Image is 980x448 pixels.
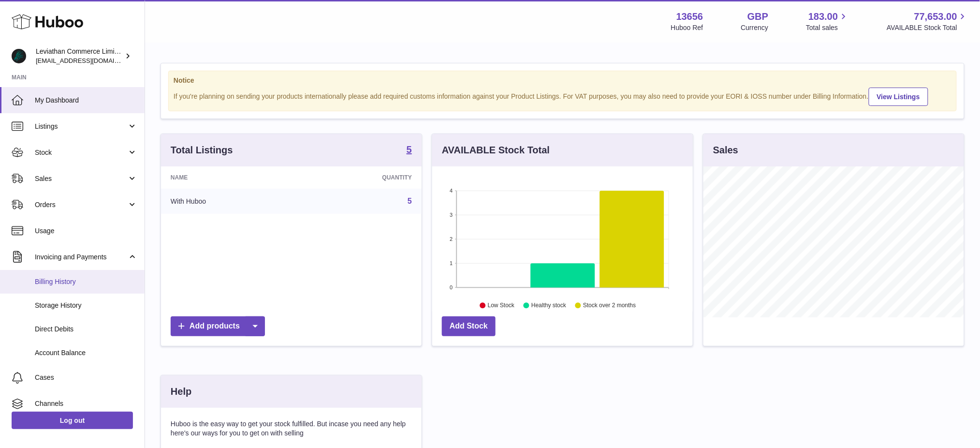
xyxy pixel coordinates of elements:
a: 77,653.00 AVAILABLE Stock Total [887,10,968,32]
a: 5 [408,197,412,205]
span: Billing History [35,277,137,286]
text: 1 [450,260,453,266]
strong: 5 [407,145,412,154]
div: Huboo Ref [671,23,703,32]
a: Add products [171,316,265,336]
span: Cases [35,373,137,382]
div: If you're planning on sending your products internationally please add required customs informati... [174,86,951,106]
a: View Listings [869,88,928,106]
text: 4 [450,188,453,194]
span: 77,653.00 [914,10,957,23]
img: support@pawwise.co [12,49,26,63]
span: Usage [35,226,137,236]
span: Account Balance [35,348,137,358]
strong: 13656 [676,10,703,23]
text: 3 [450,212,453,218]
a: 183.00 Total sales [806,10,849,32]
strong: GBP [747,10,768,23]
span: Stock [35,148,127,157]
span: Total sales [806,23,849,32]
h3: Help [171,385,191,398]
strong: Notice [174,76,951,85]
a: Add Stock [442,316,496,336]
span: Direct Debits [35,325,137,334]
span: Channels [35,399,137,408]
span: AVAILABLE Stock Total [887,23,968,32]
text: 2 [450,236,453,242]
div: Currency [741,23,769,32]
span: [EMAIL_ADDRESS][DOMAIN_NAME] [36,57,142,64]
span: Sales [35,174,127,183]
text: Low Stock [488,302,515,309]
h3: Total Listings [171,144,233,157]
a: 5 [407,145,412,156]
span: Invoicing and Payments [35,253,127,262]
th: Quantity [298,166,422,189]
span: Storage History [35,301,137,310]
text: 0 [450,284,453,290]
span: Listings [35,122,127,131]
p: Huboo is the easy way to get your stock fulfilled. But incase you need any help here's our ways f... [171,419,412,438]
span: My Dashboard [35,96,137,105]
th: Name [161,166,298,189]
td: With Huboo [161,189,298,214]
a: Log out [12,412,133,429]
h3: AVAILABLE Stock Total [442,144,550,157]
text: Healthy stock [531,302,567,309]
h3: Sales [713,144,738,157]
span: Orders [35,200,127,209]
span: 183.00 [808,10,838,23]
div: Leviathan Commerce Limited [36,47,123,65]
text: Stock over 2 months [583,302,636,309]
